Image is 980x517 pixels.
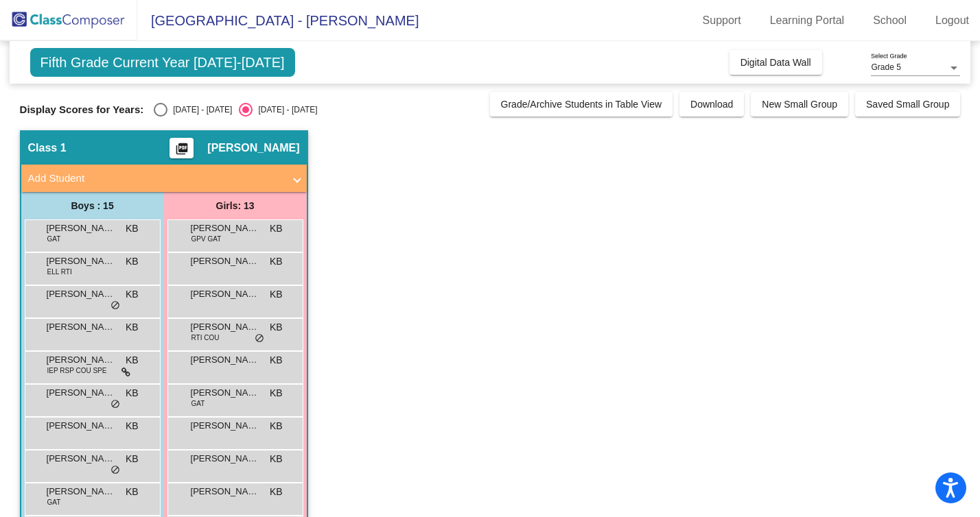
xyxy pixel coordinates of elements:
[126,386,139,400] span: KB
[191,234,222,244] span: GPV GAT
[191,419,259,433] span: [PERSON_NAME]
[270,386,283,400] span: KB
[47,234,61,244] span: GAT
[191,485,259,498] span: [PERSON_NAME]
[255,333,264,344] span: do_not_disturb_alt
[47,485,115,498] span: [PERSON_NAME]
[191,254,259,268] span: [PERSON_NAME]
[137,10,419,32] span: [GEOGRAPHIC_DATA] - [PERSON_NAME]
[154,103,317,117] mat-radio-group: Select an option
[270,419,283,433] span: KB
[191,398,205,409] span: GAT
[20,104,144,116] span: Display Scores for Years:
[47,267,72,277] span: ELL RTI
[490,92,673,117] button: Grade/Archive Students in Table View
[47,221,115,235] span: [PERSON_NAME]
[679,92,744,117] button: Download
[270,221,283,236] span: KB
[126,320,139,335] span: KB
[47,452,115,466] span: [PERSON_NAME]
[191,287,259,301] span: [PERSON_NAME]
[47,497,61,507] span: GAT
[47,254,115,268] span: [PERSON_NAME]
[191,386,259,400] span: [PERSON_NAME]
[126,221,139,236] span: KB
[253,104,317,116] div: [DATE] - [DATE]
[174,142,190,161] mat-icon: picture_as_pdf
[47,419,115,433] span: [PERSON_NAME]
[740,57,811,68] span: Digital Data Wall
[730,50,822,75] button: Digital Data Wall
[191,452,259,466] span: [PERSON_NAME]
[126,287,139,302] span: KB
[207,141,299,155] span: [PERSON_NAME]
[501,99,662,110] span: Grade/Archive Students in Table View
[191,353,259,367] span: [PERSON_NAME]
[21,165,307,192] mat-expansion-panel-header: Add Student
[862,10,918,32] a: School
[47,320,115,334] span: [PERSON_NAME]
[28,171,283,187] mat-panel-title: Add Student
[47,287,115,301] span: [PERSON_NAME]
[126,353,139,368] span: KB
[866,99,949,110] span: Saved Small Group
[270,485,283,499] span: KB
[47,365,107,376] span: IEP RSP COU SPE
[28,141,67,155] span: Class 1
[164,192,307,219] div: Girls: 13
[110,465,120,476] span: do_not_disturb_alt
[126,485,139,499] span: KB
[191,320,259,334] span: [PERSON_NAME]
[47,353,115,367] span: [PERSON_NAME]
[924,10,980,32] a: Logout
[21,192,164,219] div: Boys : 15
[690,99,733,110] span: Download
[191,333,220,343] span: RTI COU
[762,99,837,110] span: New Small Group
[126,452,139,466] span: KB
[759,10,856,32] a: Learning Portal
[270,254,283,269] span: KB
[170,138,194,158] button: Print Students Details
[110,399,120,410] span: do_not_disturb_alt
[167,104,232,116] div: [DATE] - [DATE]
[126,419,139,433] span: KB
[47,386,115,400] span: [PERSON_NAME]
[110,300,120,311] span: do_not_disturb_alt
[751,92,848,117] button: New Small Group
[30,48,295,77] span: Fifth Grade Current Year [DATE]-[DATE]
[191,221,259,235] span: [PERSON_NAME]
[855,92,960,117] button: Saved Small Group
[270,287,283,302] span: KB
[871,62,900,72] span: Grade 5
[270,452,283,466] span: KB
[126,254,139,269] span: KB
[692,10,752,32] a: Support
[270,320,283,335] span: KB
[270,353,283,368] span: KB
